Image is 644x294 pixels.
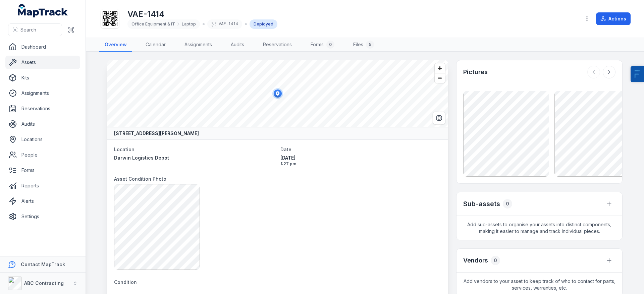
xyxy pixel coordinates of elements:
span: Location [114,146,135,152]
strong: Contact MapTrack [21,261,65,267]
a: Files5 [348,38,379,52]
span: Condition [114,279,137,285]
div: 5 [366,41,374,49]
strong: ABC Contracting [24,280,64,286]
div: 0 [503,199,512,209]
a: Reports [5,179,80,192]
a: Assets [5,56,80,69]
a: Overview [99,38,132,52]
a: Alerts [5,194,80,208]
a: Settings [5,210,80,223]
a: Audits [5,117,80,131]
button: Actions [596,12,631,25]
span: Date [280,146,291,152]
a: Forms [5,164,80,177]
div: VAE-1414 [207,19,242,29]
span: Darwin Logistics Depot [114,155,169,161]
h3: Pictures [463,67,488,77]
a: Forms0 [305,38,340,52]
canvas: Map [107,60,448,127]
a: Reservations [258,38,297,52]
a: Dashboard [5,40,80,54]
span: [DATE] [280,155,441,161]
button: Zoom out [435,73,445,83]
span: 1:27 pm [280,161,441,167]
span: Laptop [182,21,196,27]
a: Assignments [5,86,80,100]
button: Zoom in [435,63,445,73]
a: Audits [225,38,250,52]
a: People [5,148,80,162]
div: Deployed [250,19,277,29]
a: Assignments [179,38,217,52]
div: 0 [326,41,334,49]
a: Darwin Logistics Depot [114,155,275,161]
time: 21/07/2025, 1:27:00 pm [280,155,441,167]
h2: Sub-assets [463,199,500,209]
span: Office Equipment & IT [131,21,175,27]
button: Switch to Satellite View [433,112,445,124]
button: Search [8,23,62,36]
span: Asset Condition Photo [114,176,166,182]
a: Calendar [140,38,171,52]
span: Add sub-assets to organise your assets into distinct components, making it easier to manage and t... [457,216,622,240]
a: Locations [5,133,80,146]
span: Search [20,26,36,33]
a: Reservations [5,102,80,115]
h1: VAE-1414 [127,9,277,19]
a: Kits [5,71,80,84]
div: 0 [491,256,500,265]
h3: Vendors [463,256,488,265]
a: MapTrack [18,4,68,17]
strong: [STREET_ADDRESS][PERSON_NAME] [114,130,199,137]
